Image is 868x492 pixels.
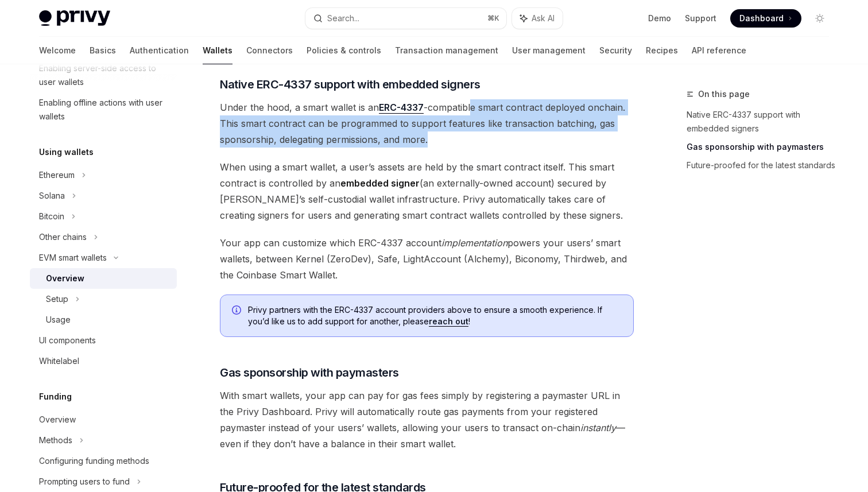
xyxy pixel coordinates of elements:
button: Ask AI [512,8,563,29]
span: With smart wallets, your app can pay for gas fees simply by registering a paymaster URL in the Pr... [220,388,634,452]
div: Overview [39,413,76,427]
button: Search...⌘K [305,8,506,29]
div: Whitelabel [39,354,79,368]
a: Recipes [646,37,678,64]
a: User management [512,37,586,64]
a: Overview [30,409,177,430]
span: Privy partners with the ERC-4337 account providers above to ensure a smooth experience. If you’d ... [248,304,622,327]
strong: embedded signer [340,177,420,189]
a: Dashboard [730,9,801,28]
a: API reference [692,37,746,64]
a: Native ERC-4337 support with embedded signers [687,106,838,138]
a: Future-proofed for the latest standards [687,156,838,175]
a: Authentication [130,37,189,64]
h5: Using wallets [39,145,94,159]
svg: Info [232,305,243,317]
button: Toggle dark mode [811,9,829,28]
div: Prompting users to fund [39,475,130,489]
em: instantly [580,422,616,433]
a: Whitelabel [30,351,177,371]
a: Policies & controls [307,37,381,64]
div: Methods [39,433,72,447]
div: Bitcoin [39,210,64,223]
a: Configuring funding methods [30,451,177,471]
div: Configuring funding methods [39,454,149,468]
em: implementation [441,237,507,249]
div: Other chains [39,230,87,244]
span: ⌘ K [487,14,499,23]
div: Enabling offline actions with user wallets [39,96,170,123]
a: Wallets [203,37,232,64]
div: Ethereum [39,168,75,182]
a: Security [599,37,632,64]
a: reach out [429,316,468,327]
div: UI components [39,334,96,347]
div: Setup [46,292,68,306]
span: Dashboard [739,13,784,24]
h5: Funding [39,390,72,404]
a: Usage [30,309,177,330]
a: Gas sponsorship with paymasters [687,138,838,156]
img: light logo [39,10,110,26]
div: Solana [39,189,65,203]
a: Demo [648,13,671,24]
span: Ask AI [532,13,555,24]
span: Your app can customize which ERC-4337 account powers your users’ smart wallets, between Kernel (Z... [220,235,634,283]
a: UI components [30,330,177,351]
div: Overview [46,272,84,285]
a: Welcome [39,37,76,64]
span: Native ERC-4337 support with embedded signers [220,76,480,92]
a: Support [685,13,716,24]
div: Search... [327,11,359,25]
a: Basics [90,37,116,64]
span: On this page [698,87,750,101]
span: Under the hood, a smart wallet is an -compatible smart contract deployed onchain. This smart cont... [220,99,634,148]
a: Connectors [246,37,293,64]
a: ERC-4337 [379,102,424,114]
div: EVM smart wallets [39,251,107,265]
div: Usage [46,313,71,327]
a: Enabling offline actions with user wallets [30,92,177,127]
span: Gas sponsorship with paymasters [220,365,399,381]
a: Overview [30,268,177,289]
span: When using a smart wallet, a user’s assets are held by the smart contract itself. This smart cont... [220,159,634,223]
a: Transaction management [395,37,498,64]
